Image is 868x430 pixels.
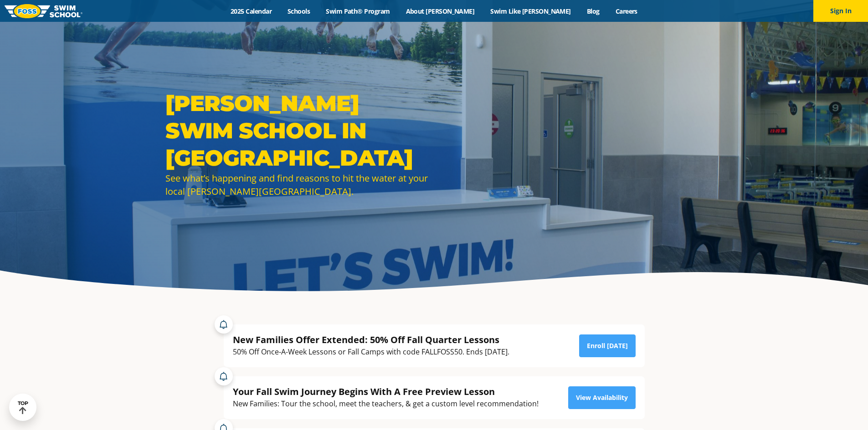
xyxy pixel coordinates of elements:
div: Your Fall Swim Journey Begins With A Free Preview Lesson [233,385,539,398]
a: Schools [280,7,318,15]
div: New Families: Tour the school, meet the teachers, & get a custom level recommendation! [233,398,539,410]
h1: [PERSON_NAME] Swim School in [GEOGRAPHIC_DATA] [165,90,430,172]
div: See what’s happening and find reasons to hit the water at your local [PERSON_NAME][GEOGRAPHIC_DATA]. [165,172,430,198]
a: About [PERSON_NAME] [398,7,483,15]
a: Swim Like [PERSON_NAME] [483,7,579,15]
a: Blog [579,7,607,15]
div: New Families Offer Extended: 50% Off Fall Quarter Lessons [233,334,509,346]
img: FOSS Swim School Logo [5,4,82,18]
a: Swim Path® Program [318,7,398,15]
a: View Availability [568,386,636,409]
div: 50% Off Once-A-Week Lessons or Fall Camps with code FALLFOSS50. Ends [DATE]. [233,346,509,358]
a: Enroll [DATE] [579,334,636,357]
a: Careers [607,7,645,15]
a: 2025 Calendar [223,7,280,15]
div: TOP [18,400,28,415]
